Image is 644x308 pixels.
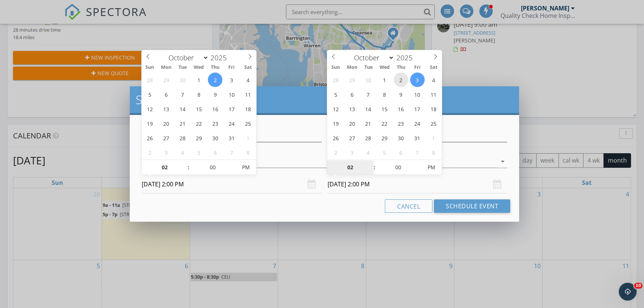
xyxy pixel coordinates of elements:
[345,102,359,116] span: October 13, 2025
[241,131,255,145] span: November 1, 2025
[345,116,359,131] span: October 20, 2025
[425,65,442,70] span: Sat
[361,145,376,160] span: November 4, 2025
[224,145,239,160] span: November 7, 2025
[394,87,408,102] span: October 9, 2025
[394,102,408,116] span: October 16, 2025
[345,131,359,145] span: October 27, 2025
[224,73,239,87] span: October 3, 2025
[142,87,157,102] span: October 5, 2025
[410,116,425,131] span: October 24, 2025
[191,145,206,160] span: November 5, 2025
[385,199,432,213] button: Cancel
[191,102,206,116] span: October 15, 2025
[345,73,359,87] span: September 29, 2025
[426,116,441,131] span: October 25, 2025
[394,53,419,62] input: Year
[159,131,173,145] span: October 27, 2025
[224,87,239,102] span: October 10, 2025
[394,131,408,145] span: October 30, 2025
[328,145,343,160] span: November 2, 2025
[208,116,222,131] span: October 23, 2025
[208,87,222,102] span: October 9, 2025
[223,65,240,70] span: Fri
[373,160,376,175] span: :
[175,87,190,102] span: October 7, 2025
[241,87,255,102] span: October 11, 2025
[345,145,359,160] span: November 3, 2025
[410,131,425,145] span: October 31, 2025
[410,87,425,102] span: October 10, 2025
[241,145,255,160] span: November 8, 2025
[207,65,223,70] span: Thu
[421,160,442,175] span: Click to toggle
[394,116,408,131] span: October 23, 2025
[409,65,425,70] span: Fri
[410,73,425,87] span: October 3, 2025
[175,116,190,131] span: October 21, 2025
[191,65,207,70] span: Wed
[394,73,408,87] span: October 2, 2025
[187,160,190,175] span: :
[377,145,392,160] span: November 5, 2025
[377,102,392,116] span: October 15, 2025
[393,65,409,70] span: Thu
[224,116,239,131] span: October 24, 2025
[191,73,206,87] span: October 1, 2025
[209,53,233,62] input: Year
[241,73,255,87] span: October 4, 2025
[327,65,344,70] span: Sun
[175,145,190,160] span: November 4, 2025
[426,87,441,102] span: October 11, 2025
[376,65,393,70] span: Wed
[377,73,392,87] span: October 1, 2025
[361,102,376,116] span: October 14, 2025
[142,65,158,70] span: Sun
[634,283,643,289] span: 10
[344,65,360,70] span: Mon
[426,145,441,160] span: November 8, 2025
[394,145,408,160] span: November 6, 2025
[410,102,425,116] span: October 17, 2025
[142,145,157,160] span: November 2, 2025
[361,87,376,102] span: October 7, 2025
[174,65,191,70] span: Tue
[426,73,441,87] span: October 4, 2025
[498,157,507,166] i: arrow_drop_down
[377,87,392,102] span: October 8, 2025
[240,65,256,70] span: Sat
[328,102,343,116] span: October 12, 2025
[328,73,343,87] span: September 28, 2025
[175,131,190,145] span: October 28, 2025
[191,131,206,145] span: October 29, 2025
[328,116,343,131] span: October 19, 2025
[159,87,173,102] span: October 6, 2025
[361,116,376,131] span: October 21, 2025
[142,175,322,193] input: Select date
[328,87,343,102] span: October 5, 2025
[208,145,222,160] span: November 6, 2025
[377,131,392,145] span: October 29, 2025
[328,131,343,145] span: October 26, 2025
[361,131,376,145] span: October 28, 2025
[241,102,255,116] span: October 18, 2025
[619,283,637,301] iframe: Intercom live chat
[175,73,190,87] span: September 30, 2025
[159,73,173,87] span: September 29, 2025
[360,65,376,70] span: Tue
[345,87,359,102] span: October 6, 2025
[191,116,206,131] span: October 22, 2025
[208,131,222,145] span: October 30, 2025
[208,73,222,87] span: October 2, 2025
[208,102,222,116] span: October 16, 2025
[175,102,190,116] span: October 14, 2025
[158,65,174,70] span: Mon
[142,73,157,87] span: September 28, 2025
[235,160,256,175] span: Click to toggle
[159,116,173,131] span: October 20, 2025
[159,102,173,116] span: October 13, 2025
[159,145,173,160] span: November 3, 2025
[377,116,392,131] span: October 22, 2025
[328,175,508,193] input: Select date
[410,145,425,160] span: November 7, 2025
